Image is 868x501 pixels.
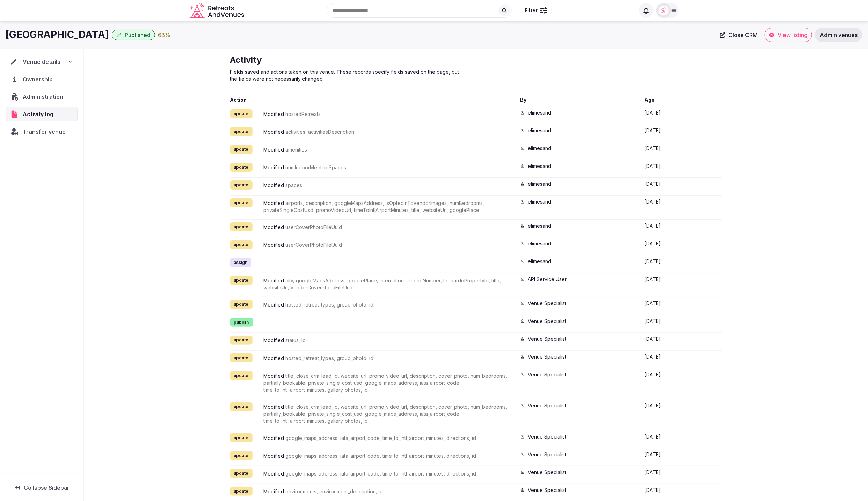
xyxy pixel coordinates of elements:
[644,371,661,378] button: [DATE]
[6,28,109,42] h1: [GEOGRAPHIC_DATA]
[528,353,566,360] button: Venue Specialist
[230,163,253,172] div: update
[6,107,78,121] a: Activity log
[6,124,78,139] button: Transfer venue
[125,31,151,38] span: Published
[264,200,484,213] span: airports, description, googleMapsAddress, isOptedInToVendorImages, numBedrooms, privateSingleCost...
[644,163,661,169] span: [DATE]
[528,276,567,282] span: API Service User
[528,163,551,169] span: elimesand
[765,28,812,42] a: View listing
[728,31,758,38] span: Close CRM
[286,164,347,170] span: numIndoorMeetingSpaces
[286,302,374,308] span: hosted_retreat_types, group_photo, id
[644,402,661,409] button: [DATE]
[528,318,566,325] button: Venue Specialist
[528,127,551,134] button: elimesand
[286,488,383,494] span: environments, environment_description, id
[528,371,566,377] span: Venue Specialist
[644,433,661,440] button: [DATE]
[264,147,286,153] span: Modified
[644,451,661,457] span: [DATE]
[528,403,566,408] span: Venue Specialist
[644,403,661,408] span: [DATE]
[230,433,253,442] div: update
[520,96,639,103] div: By
[644,127,661,133] span: [DATE]
[644,127,661,134] button: [DATE]
[264,182,286,188] span: Modified
[230,487,253,496] div: update
[264,373,508,393] span: title, close_crm_lead_id, website_url, promo_video_url, description, cover_photo, num_bedrooms, p...
[23,93,66,101] span: Administration
[264,355,286,361] span: Modified
[644,354,661,360] span: [DATE]
[264,278,286,283] span: Modified
[230,54,465,66] h2: Activity
[528,145,551,152] button: elimesand
[644,199,661,205] span: [DATE]
[644,451,661,458] button: [DATE]
[23,127,66,136] span: Transfer venue
[264,224,286,230] span: Modified
[528,223,551,229] span: elimesand
[644,336,661,342] button: [DATE]
[528,371,566,378] button: Venue Specialist
[659,6,669,15] img: miaceralde
[528,276,567,283] button: API Service User
[644,198,661,205] button: [DATE]
[644,180,661,187] button: [DATE]
[644,241,661,246] span: [DATE]
[644,109,661,116] button: [DATE]
[230,127,253,136] div: update
[528,109,551,116] button: elimesand
[23,75,56,83] span: Ownership
[528,336,566,342] span: Venue Specialist
[230,353,253,362] div: update
[644,222,661,229] button: [DATE]
[644,487,661,494] button: [DATE]
[230,180,253,190] div: update
[230,402,253,411] div: update
[24,484,69,491] span: Collapse Sidebar
[644,276,661,282] span: [DATE]
[264,302,286,308] span: Modified
[286,111,321,117] span: hostedRetreats
[230,96,515,103] div: Action
[644,353,661,360] button: [DATE]
[528,258,551,265] button: elimesand
[528,451,566,458] button: Venue Specialist
[286,453,476,459] span: google_maps_address, iata_airport_code, time_to_intl_airport_minutes, directions, id
[644,145,661,151] span: [DATE]
[264,164,286,170] span: Modified
[286,224,342,230] span: userCoverPhotoFileUuid
[112,30,155,40] button: Published
[230,240,253,249] div: update
[644,223,661,229] span: [DATE]
[644,300,661,307] button: [DATE]
[528,198,551,205] button: elimesand
[644,240,661,247] button: [DATE]
[528,300,566,306] span: Venue Specialist
[230,276,253,285] div: update
[528,469,566,475] span: Venue Specialist
[644,469,661,476] button: [DATE]
[644,110,661,116] span: [DATE]
[528,163,551,170] button: elimesand
[644,258,661,264] span: [DATE]
[528,300,566,307] button: Venue Specialist
[190,3,246,19] a: Visit the homepage
[644,469,661,475] span: [DATE]
[23,110,56,118] span: Activity log
[528,127,551,133] span: elimesand
[264,200,286,206] span: Modified
[264,471,286,477] span: Modified
[528,240,551,247] button: elimesand
[286,337,306,343] span: status, id
[286,471,476,477] span: google_maps_address, iata_airport_code, time_to_intl_airport_minutes, directions, id
[264,111,286,117] span: Modified
[264,404,286,410] span: Modified
[6,480,78,495] button: Collapse Sidebar
[528,145,551,151] span: elimesand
